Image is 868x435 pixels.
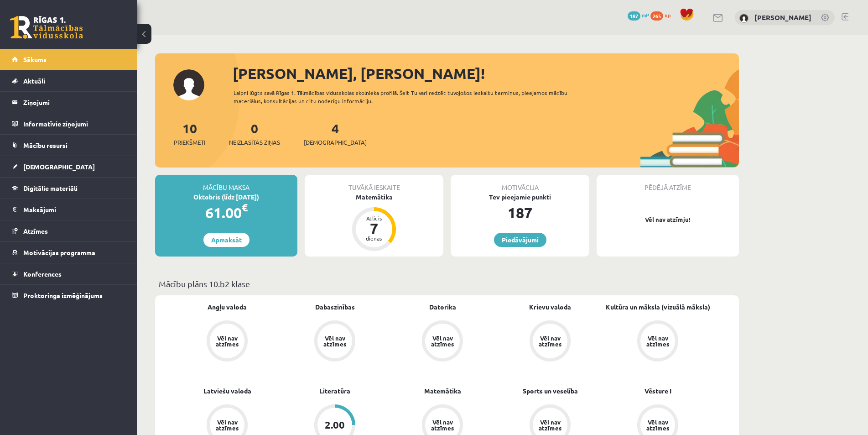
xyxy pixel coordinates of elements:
[360,236,388,241] div: dienas
[604,320,712,363] a: Vēl nav atzīmes
[159,278,735,290] p: Mācību plāns 10.b2 klase
[12,49,125,70] a: Sākums
[12,70,125,91] a: Aktuāli
[304,120,367,147] a: 4[DEMOGRAPHIC_DATA]
[12,156,125,177] a: [DEMOGRAPHIC_DATA]
[650,11,675,19] a: 265 xp
[451,202,589,224] div: 187
[628,11,649,19] a: 187 mP
[430,335,455,347] div: Vēl nav atzīmes
[12,220,125,241] a: Atzīmes
[12,135,125,156] a: Mācību resursi
[360,215,388,221] div: Atlicis
[322,335,348,347] div: Vēl nav atzīmes
[360,221,388,236] div: 7
[23,162,95,171] span: [DEMOGRAPHIC_DATA]
[229,120,280,147] a: 0Neizlasītās ziņas
[739,14,748,23] img: Inga Sama
[642,11,649,19] span: mP
[12,113,125,134] a: Informatīvie ziņojumi
[12,199,125,220] a: Maksājumi
[234,89,584,105] div: Laipni lūgts savā Rīgas 1. Tālmācības vidusskolas skolnieka profilā. Šeit Tu vari redzēt tuvojošo...
[325,420,345,430] div: 2.00
[650,11,663,21] span: 265
[12,285,125,306] a: Proktoringa izmēģinājums
[305,192,443,252] a: Matemātika Atlicis 7 dienas
[23,199,125,220] legend: Maksājumi
[12,178,125,199] a: Digitālie materiāli
[537,335,563,347] div: Vēl nav atzīmes
[203,386,251,396] a: Latviešu valoda
[451,192,589,202] div: Tev pieejamie punkti
[315,302,355,312] a: Dabaszinības
[23,55,47,63] span: Sākums
[23,227,48,235] span: Atzīmes
[389,320,496,363] a: Vēl nav atzīmes
[424,386,461,396] a: Matemātika
[12,242,125,263] a: Motivācijas programma
[23,141,68,149] span: Mācību resursi
[451,175,589,192] div: Motivācija
[529,302,571,312] a: Krievu valoda
[597,175,739,192] div: Pēdējā atzīme
[537,419,563,431] div: Vēl nav atzīmes
[645,386,671,396] a: Vēsture I
[203,233,249,247] a: Apmaksāt
[523,386,578,396] a: Sports un veselība
[233,63,739,84] div: [PERSON_NAME], [PERSON_NAME]!
[214,419,240,431] div: Vēl nav atzīmes
[174,138,205,147] span: Priekšmeti
[23,270,62,278] span: Konferences
[242,201,248,214] span: €
[155,202,297,224] div: 61.00
[12,263,125,284] a: Konferences
[23,291,103,299] span: Proktoringa izmēģinājums
[754,13,811,22] a: [PERSON_NAME]
[601,215,734,224] p: Vēl nav atzīmju!
[319,386,350,396] a: Literatūra
[23,92,125,113] legend: Ziņojumi
[173,320,281,363] a: Vēl nav atzīmes
[304,138,367,147] span: [DEMOGRAPHIC_DATA]
[645,419,670,431] div: Vēl nav atzīmes
[12,92,125,113] a: Ziņojumi
[606,302,710,312] a: Kultūra un māksla (vizuālā māksla)
[229,138,280,147] span: Neizlasītās ziņas
[430,419,455,431] div: Vēl nav atzīmes
[208,302,247,312] a: Angļu valoda
[496,320,604,363] a: Vēl nav atzīmes
[494,233,546,247] a: Piedāvājumi
[155,175,297,192] div: Mācību maksa
[155,192,297,202] div: Oktobris (līdz [DATE])
[214,335,240,347] div: Vēl nav atzīmes
[23,184,78,192] span: Digitālie materiāli
[429,302,456,312] a: Datorika
[23,113,125,134] legend: Informatīvie ziņojumi
[305,192,443,202] div: Matemātika
[281,320,389,363] a: Vēl nav atzīmes
[665,11,670,19] span: xp
[174,120,205,147] a: 10Priekšmeti
[628,11,640,21] span: 187
[23,248,95,257] span: Motivācijas programma
[10,16,83,39] a: Rīgas 1. Tālmācības vidusskola
[305,175,443,192] div: Tuvākā ieskaite
[645,335,670,347] div: Vēl nav atzīmes
[23,77,45,85] span: Aktuāli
